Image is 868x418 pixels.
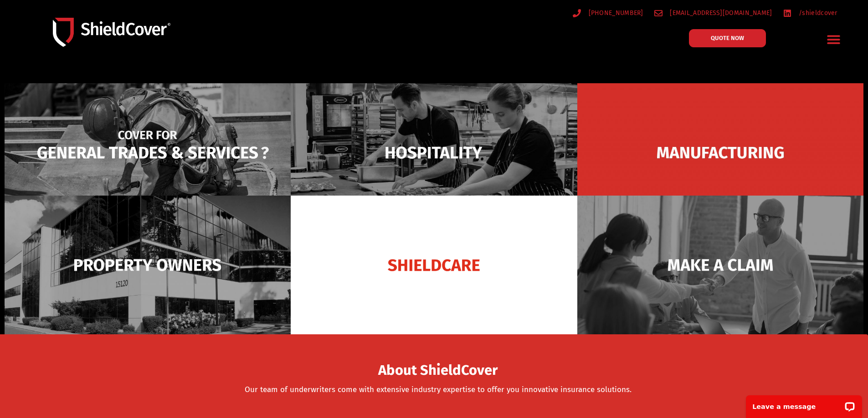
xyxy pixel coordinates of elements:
[586,7,643,19] span: [PHONE_NUMBER]
[654,7,772,19] a: [EMAIL_ADDRESS][DOMAIN_NAME]
[245,385,632,394] a: Our team of underwriters come with extensive industry expertise to offer you innovative insurance...
[823,29,845,50] div: Menu Toggle
[689,29,766,47] a: QUOTE NOW
[53,18,170,46] img: Shield-Cover-Underwriting-Australia-logo-full
[783,7,837,19] a: /shieldcover
[378,368,498,377] a: About ShieldCover
[378,365,498,376] span: About ShieldCover
[740,389,868,418] iframe: LiveChat chat widget
[668,7,772,19] span: [EMAIL_ADDRESS][DOMAIN_NAME]
[796,7,837,19] span: /shieldcover
[711,35,744,41] span: QUOTE NOW
[573,7,643,19] a: [PHONE_NUMBER]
